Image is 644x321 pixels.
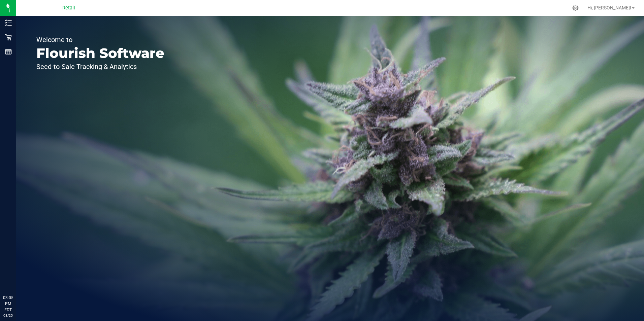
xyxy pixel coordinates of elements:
span: Hi, [PERSON_NAME]! [587,5,631,10]
p: Seed-to-Sale Tracking & Analytics [36,63,164,70]
span: Retail [62,5,75,11]
p: Flourish Software [36,46,164,60]
p: 08/25 [3,313,13,318]
inline-svg: Inventory [5,20,12,26]
p: 03:05 PM EDT [3,295,13,313]
inline-svg: Retail [5,34,12,41]
div: Manage settings [571,5,580,11]
inline-svg: Reports [5,48,12,55]
p: Welcome to [36,36,164,43]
